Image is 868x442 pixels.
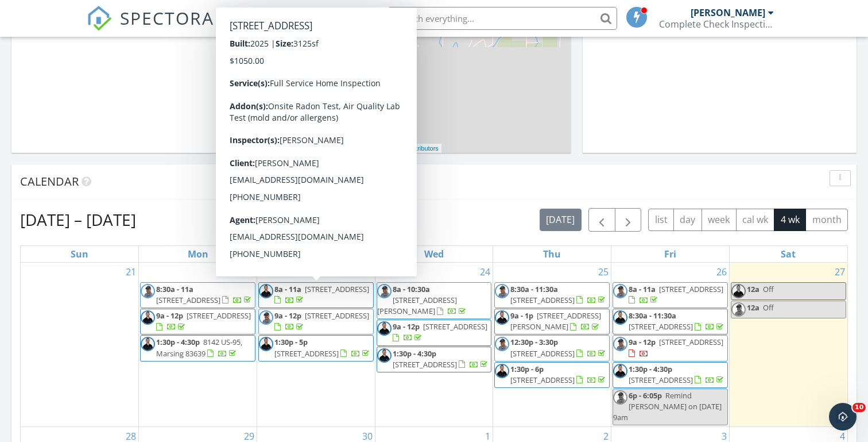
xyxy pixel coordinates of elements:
span: Remind [PERSON_NAME] on [DATE] 9am [613,390,722,422]
span: 8a - 11a [629,284,656,294]
span: [STREET_ADDRESS][PERSON_NAME] [510,310,601,332]
a: 1:30p - 4:30p [STREET_ADDRESS] [393,348,490,370]
a: Friday [662,246,679,262]
td: Go to September 24, 2025 [375,263,493,427]
span: [STREET_ADDRESS] [659,337,723,347]
span: 1:30p - 6p [510,364,544,374]
a: 1:30p - 4:30p [STREET_ADDRESS] [629,364,726,385]
a: 8a - 10:30a [STREET_ADDRESS][PERSON_NAME] [377,284,468,316]
a: 9a - 12p [STREET_ADDRESS] [629,337,723,358]
button: cal wk [736,209,775,231]
span: [STREET_ADDRESS] [305,284,369,294]
span: 9a - 12p [156,310,183,321]
span: [STREET_ADDRESS] [629,375,693,385]
span: 1:30p - 5p [274,337,308,347]
td: Go to September 22, 2025 [139,263,257,427]
a: 8a - 11a [STREET_ADDRESS] [613,282,728,308]
a: 9a - 12p [STREET_ADDRESS] [140,309,255,335]
span: Off [763,284,774,294]
a: 1:30p - 4:30p [STREET_ADDRESS] [377,347,492,372]
div: [PERSON_NAME] [691,7,765,18]
a: 1:30p - 6p [STREET_ADDRESS] [510,364,607,385]
a: Leaflet [300,145,319,152]
img: michael_hasson_boise_id_home_inspector.jpg [613,284,627,298]
button: [DATE] [540,209,582,231]
span: 10 [852,403,866,412]
button: list [648,209,674,231]
td: Go to September 25, 2025 [493,263,611,427]
img: michael_hasson_boise_id_home_inspector.jpg [731,302,746,317]
img: michael_hasson_boise_id_home_inspector.jpg [495,284,509,298]
a: © OpenStreetMap contributors [353,145,439,152]
img: steve_complete_check_3.jpg [613,310,627,325]
span: [STREET_ADDRESS] [187,310,251,321]
a: 1:30p - 5p [STREET_ADDRESS] [258,335,374,361]
img: steve_complete_check_3.jpg [259,337,273,351]
span: 8:30a - 11:30a [629,310,676,321]
a: 1:30p - 4:30p 8142 US-95, Marsing 83639 [156,337,242,358]
span: 8a - 11a [274,284,301,294]
h2: [DATE] – [DATE] [20,208,136,231]
a: 12:30p - 3:30p [STREET_ADDRESS] [510,337,607,358]
img: steve_complete_check_3.jpg [377,321,392,336]
span: 8142 US-95, Marsing 83639 [156,337,242,358]
span: [STREET_ADDRESS] [659,284,723,294]
img: steve_complete_check_3.jpg [377,348,392,363]
a: 12:30p - 3:30p [STREET_ADDRESS] [494,335,610,361]
span: [STREET_ADDRESS] [629,321,693,332]
img: michael_hasson_boise_id_home_inspector.jpg [377,284,392,298]
a: Wednesday [422,246,446,262]
span: 9a - 1p [510,310,533,321]
span: 6p - 6:05p [629,390,662,401]
a: 9a - 12p [STREET_ADDRESS] [258,309,374,335]
button: 4 wk [774,209,806,231]
span: [STREET_ADDRESS] [423,321,487,332]
img: steve_complete_check_3.jpg [141,310,155,325]
input: Search everything... [387,7,617,30]
img: michael_hasson_boise_id_home_inspector.jpg [613,390,627,405]
a: Go to September 25, 2025 [596,263,611,281]
td: Go to September 21, 2025 [21,263,139,427]
span: [STREET_ADDRESS] [393,359,457,370]
a: 8:30a - 11a [STREET_ADDRESS] [140,282,255,308]
a: 1:30p - 4:30p [STREET_ADDRESS] [613,362,728,388]
a: 9a - 12p [STREET_ADDRESS] [393,321,487,343]
a: 1:30p - 6p [STREET_ADDRESS] [494,362,610,388]
a: Monday [185,246,211,262]
a: 8a - 11a [STREET_ADDRESS] [258,282,374,308]
img: michael_hasson_boise_id_home_inspector.jpg [141,284,155,298]
a: Saturday [778,246,798,262]
a: 8:30a - 11:30a [STREET_ADDRESS] [629,310,726,332]
span: Off [763,302,774,313]
iframe: Intercom live chat [829,403,857,431]
span: [STREET_ADDRESS] [305,310,369,321]
img: michael_hasson_boise_id_home_inspector.jpg [495,337,509,351]
span: SPECTORA [120,6,214,30]
a: 8a - 11a [STREET_ADDRESS] [629,284,723,305]
a: 9a - 12p [STREET_ADDRESS] [274,310,369,332]
span: 12a [747,302,759,313]
a: Go to September 26, 2025 [714,263,729,281]
a: 8a - 11a [STREET_ADDRESS] [274,284,369,305]
a: 9a - 1p [STREET_ADDRESS][PERSON_NAME] [494,309,610,335]
a: Thursday [541,246,563,262]
span: Calendar [20,174,79,189]
span: 1:30p - 4:30p [393,348,436,359]
span: 12a [747,284,759,294]
span: 8:30a - 11a [156,284,193,294]
span: [STREET_ADDRESS] [510,375,575,385]
a: SPECTORA [87,16,214,40]
img: The Best Home Inspection Software - Spectora [87,6,112,31]
a: Go to September 27, 2025 [832,263,847,281]
button: week [702,209,737,231]
span: [STREET_ADDRESS][PERSON_NAME] [377,295,457,316]
span: 1:30p - 4:30p [156,337,200,347]
span: [STREET_ADDRESS] [510,295,575,305]
a: Go to September 23, 2025 [360,263,375,281]
a: 9a - 12p [STREET_ADDRESS] [156,310,251,332]
a: 9a - 12p [STREET_ADDRESS] [377,320,492,345]
img: steve_complete_check_3.jpg [259,284,273,298]
a: 8:30a - 11a [STREET_ADDRESS] [156,284,253,305]
img: michael_hasson_boise_id_home_inspector.jpg [613,337,627,351]
img: steve_complete_check_3.jpg [495,310,509,325]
